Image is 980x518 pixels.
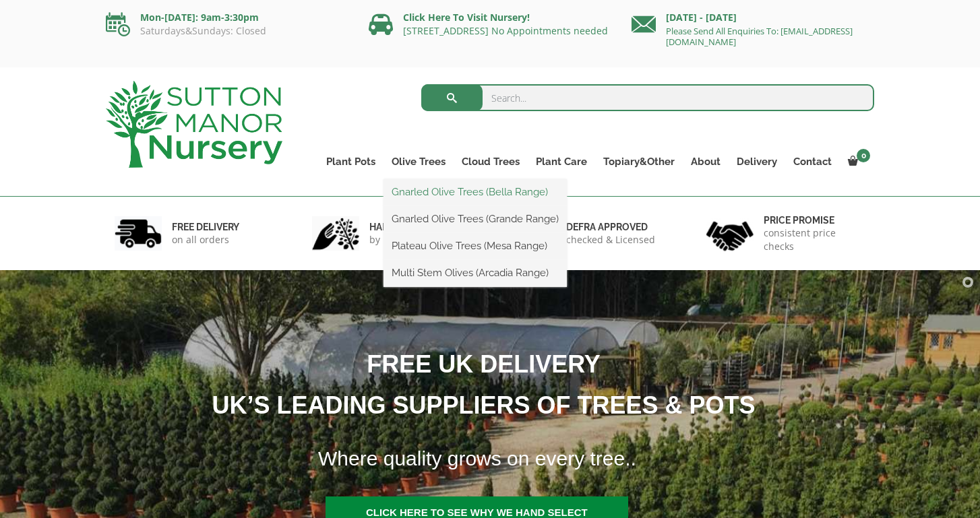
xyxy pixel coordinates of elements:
[403,11,530,24] a: Click Here To Visit Nursery!
[384,263,567,283] a: Multi Stem Olives (Arcadia Range)
[318,152,384,171] a: Plant Pots
[369,221,443,233] h6: hand picked
[454,152,528,171] a: Cloud Trees
[764,214,866,226] h6: Price promise
[403,24,608,37] a: [STREET_ADDRESS] No Appointments needed
[384,152,454,171] a: Olive Trees
[106,81,282,168] img: logo
[764,226,866,253] p: consistent price checks
[528,152,595,171] a: Plant Care
[857,149,870,162] span: 0
[301,439,964,479] h1: Where quality grows on every tree..
[421,84,875,111] input: Search...
[106,9,348,26] p: Mon-[DATE]: 9am-3:30pm
[369,233,443,247] p: by professionals
[106,26,348,36] p: Saturdays&Sundays: Closed
[115,216,162,251] img: 1.jpg
[729,152,785,171] a: Delivery
[666,25,853,48] a: Please Send All Enquiries To: [EMAIL_ADDRESS][DOMAIN_NAME]
[683,152,729,171] a: About
[384,209,567,229] a: Gnarled Olive Trees (Grande Range)
[595,152,683,171] a: Topiary&Other
[632,9,874,26] p: [DATE] - [DATE]
[172,233,239,247] p: on all orders
[785,152,840,171] a: Contact
[840,152,874,171] a: 0
[384,236,567,256] a: Plateau Olive Trees (Mesa Range)
[706,213,754,254] img: 4.jpg
[384,182,567,202] a: Gnarled Olive Trees (Bella Range)
[566,221,655,233] h6: Defra approved
[312,216,359,251] img: 2.jpg
[566,233,655,247] p: checked & Licensed
[172,221,239,233] h6: FREE DELIVERY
